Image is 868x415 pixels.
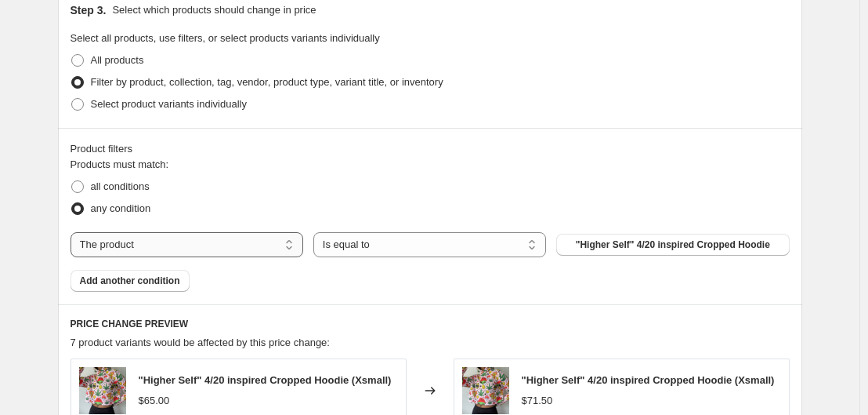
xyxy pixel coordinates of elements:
[522,374,775,386] span: "Higher Self" 4/20 inspired Cropped Hoodie (Xsmall)
[71,337,330,348] span: 7 product variants would be affected by this price change:
[462,367,509,414] img: image_d37cb354-3cd2-4301-8528-e8ccdf144489_80x.jpg
[556,234,789,256] button: "Higher Self" 4/20 inspired Cropped Hoodie
[91,202,151,214] span: any condition
[91,180,150,192] span: all conditions
[522,393,553,409] div: $71.50
[71,141,790,157] div: Product filters
[91,54,144,66] span: All products
[71,32,380,44] span: Select all products, use filters, or select products variants individually
[112,2,316,18] p: Select which products should change in price
[71,158,169,170] span: Products must match:
[91,76,443,88] span: Filter by product, collection, tag, vendor, product type, variant title, or inventory
[71,2,107,18] h2: Step 3.
[139,393,170,409] div: $65.00
[91,98,247,110] span: Select product variants individually
[79,367,126,414] img: image_d37cb354-3cd2-4301-8528-e8ccdf144489_80x.jpg
[71,270,190,292] button: Add another condition
[139,374,392,386] span: "Higher Self" 4/20 inspired Cropped Hoodie (Xsmall)
[576,238,770,251] span: "Higher Self" 4/20 inspired Cropped Hoodie
[80,275,180,287] span: Add another condition
[71,318,790,330] h6: PRICE CHANGE PREVIEW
